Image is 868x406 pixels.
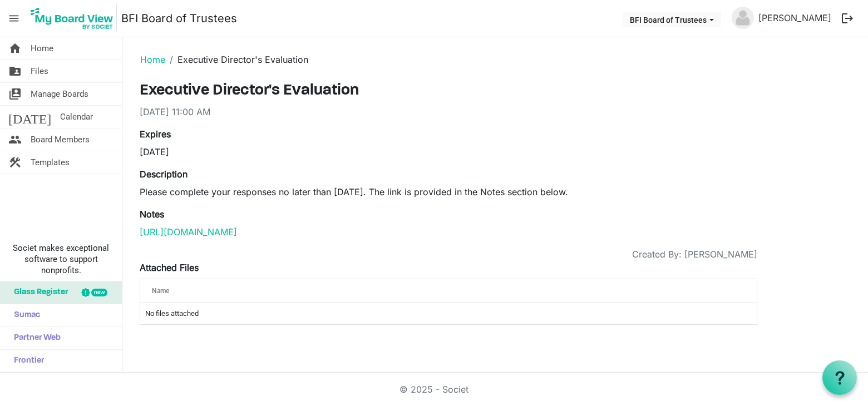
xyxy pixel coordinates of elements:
span: Files [31,60,48,82]
a: My Board View Logo [27,4,121,32]
span: Templates [31,151,70,174]
span: Home [31,37,53,60]
span: Societ makes exceptional software to support nonprofits. [5,242,117,276]
span: Partner Web [8,327,61,349]
span: home [8,37,22,60]
span: Sumac [8,304,40,326]
span: Calendar [60,106,93,128]
div: new [91,289,107,296]
span: Created By: [PERSON_NAME] [632,247,757,261]
span: menu [3,8,24,29]
li: Executive Director's Evaluation [165,53,308,66]
h3: Executive Director's Evaluation [140,82,757,101]
label: Attached Files [140,261,199,274]
div: [DATE] [140,145,440,159]
label: Notes [140,207,164,221]
span: people [8,128,22,151]
span: Glass Register [8,281,68,304]
button: BFI Board of Trustees dropdownbutton [623,12,721,27]
span: construction [8,151,22,174]
span: Name [152,287,169,295]
span: folder_shared [8,60,22,82]
img: no-profile-picture.svg [732,7,754,29]
div: [DATE] 11:00 AM [140,105,757,118]
span: switch_account [8,83,22,105]
img: My Board View Logo [27,4,117,32]
span: [DATE] [8,106,51,128]
td: No files attached [140,303,757,324]
a: BFI Board of Trustees [121,7,237,29]
span: Manage Boards [31,83,88,105]
span: Frontier [8,350,44,372]
p: Please complete your responses no later than [DATE]. The link is provided in the Notes section be... [140,185,757,199]
a: © 2025 - Societ [400,384,468,395]
a: [URL][DOMAIN_NAME] [140,226,237,237]
span: Board Members [31,128,90,151]
a: Home [140,54,165,65]
a: [PERSON_NAME] [754,7,836,29]
label: Description [140,167,188,181]
button: logout [836,7,859,30]
label: Expires [140,127,171,141]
